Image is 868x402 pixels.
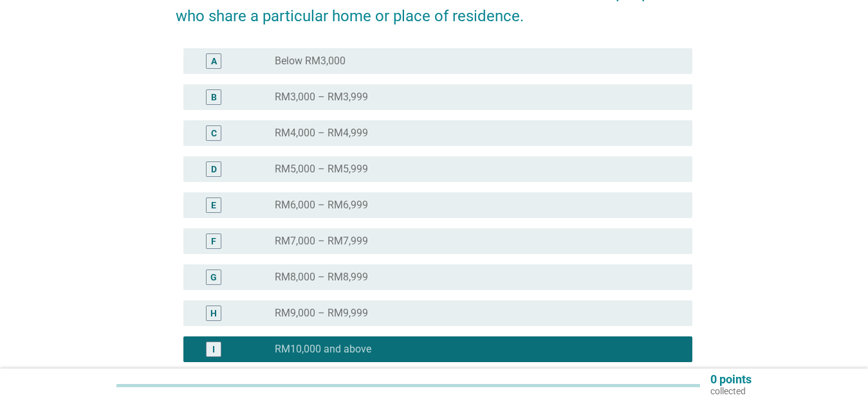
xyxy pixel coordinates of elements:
label: RM6,000 – RM6,999 [275,199,368,212]
label: RM7,000 – RM7,999 [275,235,368,248]
label: RM8,000 – RM8,999 [275,271,368,284]
p: collected [710,385,752,397]
div: I [212,343,215,356]
div: E [211,199,216,212]
div: H [210,307,217,320]
label: RM10,000 and above [275,343,371,356]
div: B [211,91,217,104]
label: RM9,000 – RM9,999 [275,307,368,320]
label: Below RM3,000 [275,55,346,68]
label: RM3,000 – RM3,999 [275,91,368,104]
div: G [210,271,217,284]
div: C [211,127,217,140]
div: A [211,55,217,68]
div: F [211,235,216,248]
label: RM4,000 – RM4,999 [275,127,368,140]
label: RM5,000 – RM5,999 [275,163,368,176]
div: D [211,163,217,176]
p: 0 points [710,374,752,385]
